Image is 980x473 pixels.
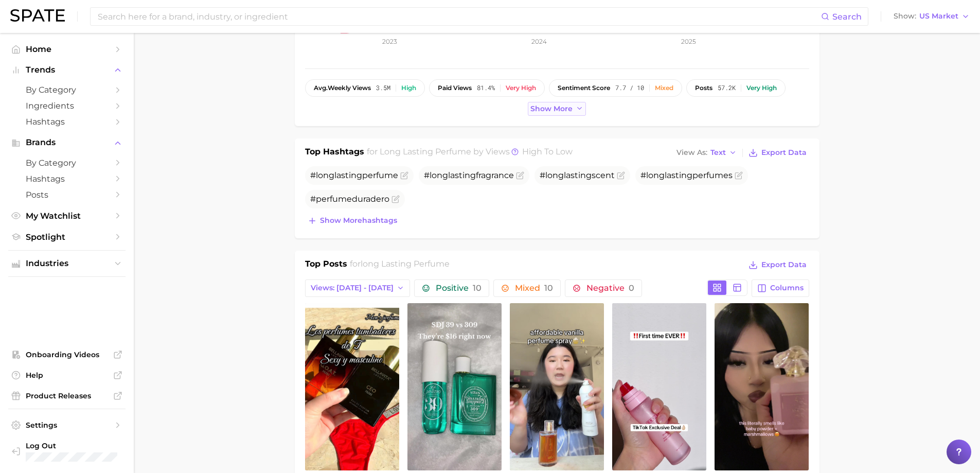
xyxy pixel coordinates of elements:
span: lasting [564,170,592,180]
tspan: 2025 [681,38,696,45]
span: long lasting perfume [361,259,450,269]
span: by Category [26,85,108,95]
button: Trends [8,62,126,78]
span: US Market [919,13,958,19]
a: Hashtags [8,171,126,187]
span: Show [894,13,916,19]
span: lasting [665,170,692,180]
span: # fragrance [424,170,514,180]
span: Industries [26,259,108,268]
span: sentiment score [558,84,610,92]
button: sentiment score7.7 / 10Mixed [549,79,682,97]
span: perfume [316,194,352,204]
a: Onboarding Videos [8,347,126,362]
span: Trends [26,65,108,75]
button: Flag as miscategorized or irrelevant [516,171,524,180]
a: Settings [8,417,126,433]
span: Columns [770,284,804,292]
button: Industries [8,256,126,271]
span: Export Data [761,148,807,157]
span: perfume [692,170,728,180]
span: 7.7 / 10 [615,84,644,92]
span: long [430,170,448,180]
a: Spotlight [8,229,126,245]
span: 57.2k [718,84,736,92]
span: View As [676,150,707,155]
span: Hashtags [26,174,108,184]
span: long [646,170,665,180]
button: Export Data [746,258,809,272]
span: Search [832,12,862,22]
button: Flag as miscategorized or irrelevant [391,195,400,203]
button: paid views81.4%Very high [429,79,545,97]
span: Show more [530,104,573,113]
span: Positive [436,284,482,292]
span: Posts [26,190,108,200]
button: Export Data [746,146,809,160]
span: My Watchlist [26,211,108,221]
span: Log Out [26,441,121,450]
span: Views: [DATE] - [DATE] [311,284,394,292]
a: Home [8,41,126,57]
span: 3.5m [376,84,390,92]
h2: for [350,258,450,273]
button: Show more [528,102,586,116]
button: Flag as miscategorized or irrelevant [617,171,625,180]
span: long lasting perfume [380,147,471,156]
span: 10 [544,283,553,293]
span: Hashtags [26,117,108,127]
span: perfume [362,170,398,180]
span: # duradero [310,194,389,204]
button: Views: [DATE] - [DATE] [305,279,411,297]
span: Product Releases [26,391,108,400]
span: Help [26,371,108,380]
button: Flag as miscategorized or irrelevant [400,171,408,180]
span: long [545,170,564,180]
input: Search here for a brand, industry, or ingredient [97,8,821,25]
span: 81.4% [477,84,495,92]
div: Mixed [655,84,673,92]
span: paid views [438,84,472,92]
span: # [310,170,398,180]
tspan: 2024 [531,38,546,45]
span: high to low [522,147,573,156]
span: posts [695,84,712,92]
a: Posts [8,187,126,203]
span: 0 [629,283,634,293]
img: SPATE [10,9,65,22]
span: Home [26,44,108,54]
span: Text [710,150,726,155]
span: Export Data [761,260,807,269]
a: Log out. Currently logged in with e-mail roberto.gil@givaudan.com. [8,438,126,465]
span: Show more hashtags [320,216,397,225]
span: # scent [540,170,615,180]
span: # s [640,170,733,180]
h1: Top Hashtags [305,146,364,160]
a: Help [8,367,126,383]
div: High [401,84,416,92]
span: Mixed [515,284,553,292]
h1: Top Posts [305,258,347,273]
span: Brands [26,138,108,147]
button: avg.weekly views3.5mHigh [305,79,425,97]
span: Settings [26,421,108,430]
button: posts57.2kVery high [686,79,786,97]
abbr: average [314,84,328,92]
a: Product Releases [8,388,126,404]
span: Onboarding Videos [26,350,108,359]
h2: for by Views [367,146,573,160]
a: Hashtags [8,114,126,130]
span: lasting [334,170,362,180]
span: Ingredients [26,101,108,111]
a: by Category [8,155,126,171]
span: long [316,170,334,180]
button: Columns [752,279,809,297]
span: weekly views [314,84,371,92]
button: Brands [8,135,126,150]
span: by Category [26,158,108,168]
div: Very high [746,84,777,92]
a: Ingredients [8,98,126,114]
span: Spotlight [26,232,108,242]
tspan: 2023 [382,38,397,45]
button: View AsText [674,146,740,160]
